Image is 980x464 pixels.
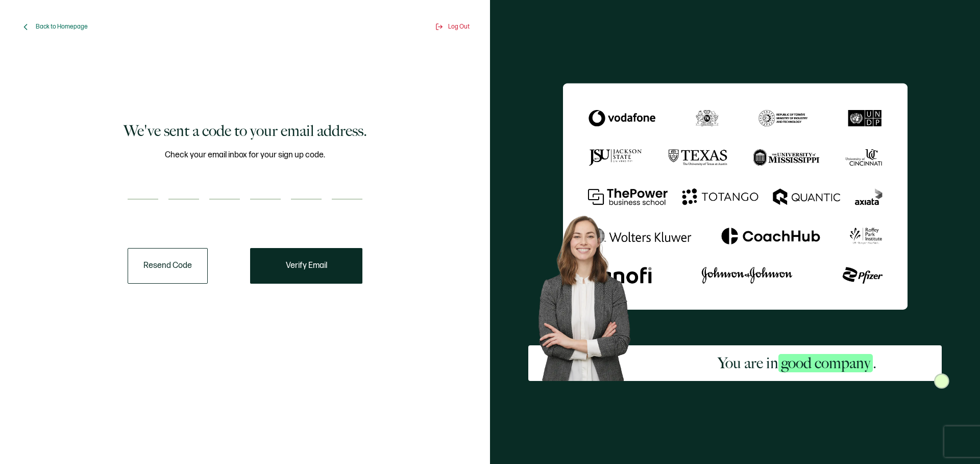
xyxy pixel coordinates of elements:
[250,248,362,284] button: Verify Email
[124,121,367,141] h1: We've sent a code to your email address.
[778,354,873,372] span: good company
[128,248,208,284] button: Resend Code
[528,207,652,381] img: Sertifier Signup - You are in <span class="strong-h">good company</span>. Hero
[448,23,470,31] span: Log Out
[718,353,876,373] h2: You are in .
[934,373,949,389] img: Sertifier Signup
[165,149,325,161] span: Check your email inbox for your sign up code.
[286,262,327,270] span: Verify Email
[563,83,908,310] img: Sertifier We've sent a code to your email address.
[36,23,88,31] span: Back to Homepage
